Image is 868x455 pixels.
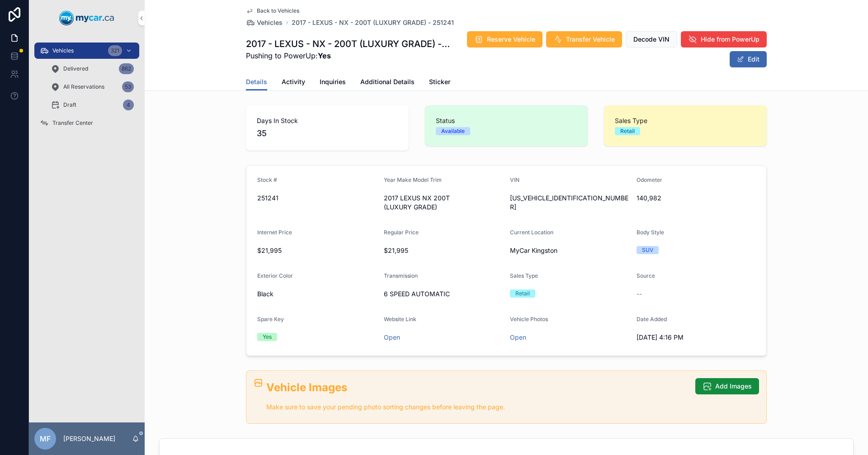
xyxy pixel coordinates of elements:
[318,51,331,60] strong: Yes
[257,7,299,14] span: Back to Vehicles
[715,382,752,391] span: Add Images
[384,316,416,322] span: Website Link
[266,380,688,412] div: ## Vehicle Images Make sure to save your pending photo sorting changes before leaving the page.
[257,289,274,299] span: Black
[246,77,267,86] span: Details
[695,378,759,394] button: Add Images
[263,333,272,341] div: Yes
[63,83,104,90] span: All Reservations
[360,74,415,92] a: Additional Details
[620,127,635,135] div: Retail
[257,229,292,236] span: Internet Price
[257,18,283,27] span: Vehicles
[257,246,377,255] span: $21,995
[360,77,415,86] span: Additional Details
[34,43,139,59] a: Vehicles321
[257,272,293,279] span: Exterior Color
[384,194,503,212] span: 2017 LEXUS NX 200T (LUXURY GRADE)
[257,176,277,183] span: Stock #
[429,74,450,92] a: Sticker
[730,51,767,67] button: Edit
[510,246,557,255] span: MyCar Kingston
[257,194,377,203] span: 251241
[637,194,756,203] span: 140,982
[681,31,767,47] button: Hide from PowerUp
[384,246,503,255] span: $21,995
[637,333,756,342] span: [DATE] 4:16 PM
[52,119,93,127] span: Transfer Center
[45,61,139,77] a: Delivered862
[642,246,653,254] div: SUV
[637,229,664,236] span: Body Style
[29,36,145,143] div: scrollable content
[122,81,134,92] div: 53
[63,101,76,109] span: Draft
[510,272,538,279] span: Sales Type
[257,127,398,140] span: 35
[436,116,577,125] span: Status
[45,79,139,95] a: All Reservations53
[637,176,662,183] span: Odometer
[615,116,756,125] span: Sales Type
[123,100,134,110] div: 4
[292,18,454,27] a: 2017 - LEXUS - NX - 200T (LUXURY GRADE) - 251241
[384,333,400,341] a: Open
[108,45,122,56] div: 321
[246,7,299,14] a: Back to Vehicles
[246,18,283,27] a: Vehicles
[257,116,398,125] span: Days In Stock
[63,434,115,443] p: [PERSON_NAME]
[487,35,535,44] span: Reserve Vehicle
[45,97,139,113] a: Draft4
[52,47,74,54] span: Vehicles
[467,31,542,47] button: Reserve Vehicle
[637,272,655,279] span: Source
[429,77,450,86] span: Sticker
[566,35,615,44] span: Transfer Vehicle
[320,77,346,86] span: Inquiries
[637,316,667,322] span: Date Added
[384,272,418,279] span: Transmission
[510,229,553,236] span: Current Location
[633,35,670,44] span: Decode VIN
[637,289,642,299] span: --
[266,380,688,395] h2: Vehicle Images
[441,127,465,135] div: Available
[59,11,114,25] img: App logo
[282,77,305,86] span: Activity
[320,74,346,92] a: Inquiries
[510,333,526,341] a: Open
[34,115,139,131] a: Transfer Center
[246,50,451,61] span: Pushing to PowerUp:
[384,176,442,183] span: Year Make Model Trim
[246,38,451,50] h1: 2017 - LEXUS - NX - 200T (LUXURY GRADE) - 251241
[384,289,503,299] span: 6 SPEED AUTOMATIC
[510,176,519,183] span: VIN
[257,316,284,322] span: Spare Key
[119,63,134,74] div: 862
[40,433,51,444] span: MF
[510,194,629,212] span: [US_VEHICLE_IDENTIFICATION_NUMBER]
[282,74,305,92] a: Activity
[384,229,419,236] span: Regular Price
[246,74,267,91] a: Details
[266,402,688,412] p: Make sure to save your pending photo sorting changes before leaving the page.
[510,316,548,322] span: Vehicle Photos
[626,31,677,47] button: Decode VIN
[515,289,530,298] div: Retail
[546,31,622,47] button: Transfer Vehicle
[701,35,759,44] span: Hide from PowerUp
[63,65,88,72] span: Delivered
